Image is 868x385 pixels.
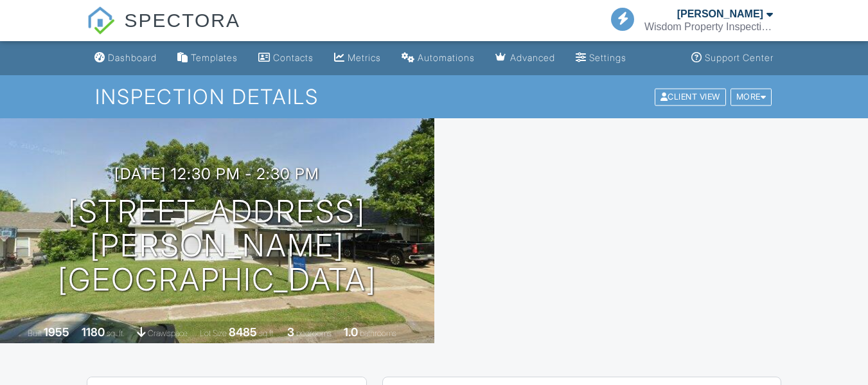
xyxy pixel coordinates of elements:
div: Contacts [273,52,314,63]
div: Advanced [510,52,555,63]
div: Templates [191,52,238,63]
a: Metrics [329,46,386,70]
div: Wisdom Property Inspections [644,21,773,33]
h3: [DATE] 12:30 pm - 2:30 pm [114,165,319,183]
a: SPECTORA [87,19,240,43]
div: 8485 [229,325,257,339]
span: bedrooms [296,328,332,338]
span: sq.ft. [259,328,275,338]
a: Client View [653,91,729,101]
a: Settings [571,46,632,70]
div: Automations [418,52,475,63]
span: crawlspace [148,328,188,338]
div: Dashboard [108,52,157,63]
div: [PERSON_NAME] [677,8,763,21]
img: The Best Home Inspection Software - Spectora [87,6,115,35]
div: 1180 [82,325,105,339]
div: 3 [287,325,294,339]
a: Templates [172,46,243,70]
span: Lot Size [200,328,227,338]
div: More [731,88,772,105]
a: Support Center [686,46,779,70]
div: Metrics [348,52,381,63]
div: Settings [589,52,626,63]
span: Built [28,328,42,338]
span: SPECTORA [125,6,241,33]
span: bathrooms [360,328,396,338]
a: Contacts [253,46,319,70]
h1: [STREET_ADDRESS][PERSON_NAME] [GEOGRAPHIC_DATA] [21,195,414,296]
div: Support Center [705,52,774,63]
a: Dashboard [89,46,162,70]
div: 1.0 [344,325,358,339]
div: Client View [655,88,726,105]
div: 1955 [44,325,69,339]
a: Automations (Basic) [396,46,480,70]
a: Advanced [490,46,560,70]
span: sq. ft. [107,328,125,338]
h1: Inspection Details [95,85,773,108]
